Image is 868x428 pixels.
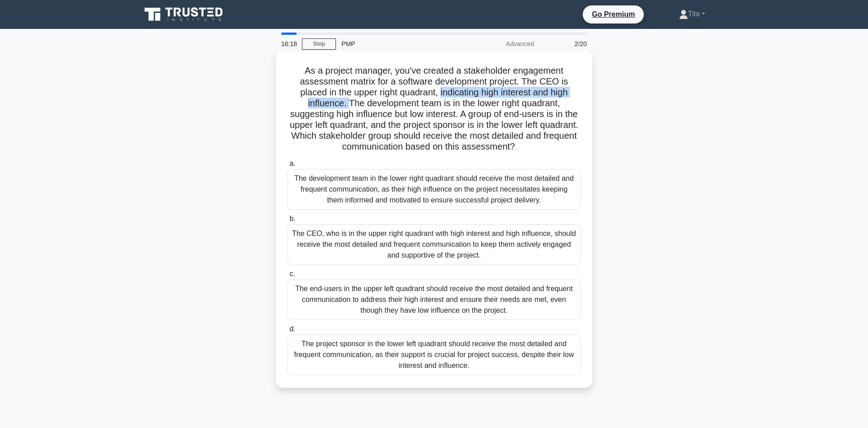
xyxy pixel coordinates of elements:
span: a. [289,160,295,167]
span: c. [289,270,295,277]
div: PMP [336,35,460,53]
a: Tita [657,5,727,23]
h5: As a project manager, you've created a stakeholder engagement assessment matrix for a software de... [287,65,581,153]
div: 2/20 [539,35,592,53]
div: The CEO, who is in the upper right quadrant with high interest and high influence, should receive... [288,224,580,265]
div: The development team in the lower right quadrant should receive the most detailed and frequent co... [288,169,580,210]
span: b. [289,215,295,222]
div: Advanced [460,35,539,53]
div: The end-users in the upper left quadrant should receive the most detailed and frequent communicat... [288,279,580,320]
span: d. [289,325,295,333]
a: Stop [302,38,336,50]
a: Go Premium [586,9,640,20]
div: 16:18 [276,35,302,53]
div: The project sponsor in the lower left quadrant should receive the most detailed and frequent comm... [288,334,580,375]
